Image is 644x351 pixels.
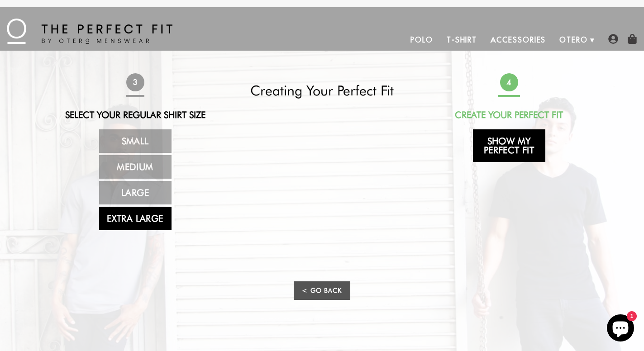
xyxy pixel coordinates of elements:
a: Extra Large [99,207,172,230]
a: Show My Perfect Fit [473,129,545,162]
a: Small [99,129,172,153]
a: Otero [553,29,595,51]
span: 4 [498,71,520,93]
h2: Create Your Perfect Fit [429,109,589,120]
img: The Perfect Fit - by Otero Menswear - Logo [7,19,172,44]
a: Polo [404,29,440,51]
h2: Creating Your Perfect Fit [242,82,402,99]
img: user-account-icon.png [608,34,618,44]
img: shopping-bag-icon.png [627,34,637,44]
inbox-online-store-chat: Shopify online store chat [604,314,637,344]
span: 3 [124,71,146,93]
h2: Select Your Regular Shirt Size [55,109,215,120]
a: Large [99,181,172,204]
a: < Go Back [294,281,350,300]
a: Accessories [484,29,553,51]
a: Medium [99,155,172,179]
a: T-Shirt [440,29,484,51]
